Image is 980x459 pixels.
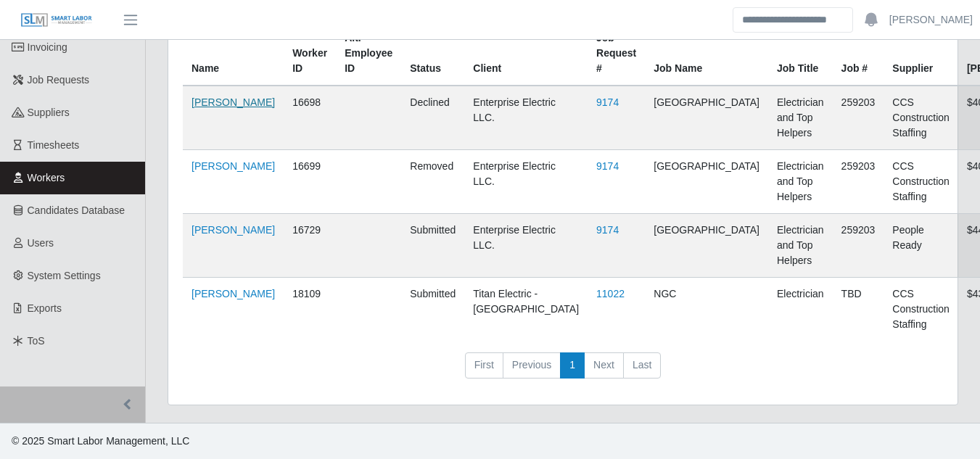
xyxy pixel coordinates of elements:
[645,22,768,86] th: Job Name
[833,214,884,278] td: 259203
[560,352,585,379] a: 1
[284,22,336,86] th: Worker ID
[833,150,884,214] td: 259203
[645,150,768,214] td: [GEOGRAPHIC_DATA]
[28,270,101,281] span: System Settings
[884,150,958,214] td: CCS Construction Staffing
[833,22,884,86] th: Job #
[596,96,619,108] a: 9174
[20,12,93,28] img: SLM Logo
[833,278,884,342] td: TBD
[28,139,80,151] span: Timesheets
[284,150,336,214] td: 16699
[768,150,833,214] td: Electrician and Top Helpers
[596,224,619,236] a: 9174
[645,278,768,342] td: NGC
[884,278,958,342] td: CCS Construction Staffing
[884,22,958,86] th: Supplier
[336,22,401,86] th: Alt. Employee ID
[596,288,625,299] a: 11022
[183,22,284,86] th: Name
[733,7,853,33] input: Search
[28,172,65,183] span: Workers
[596,160,619,172] a: 9174
[768,278,833,342] td: Electrician
[464,150,588,214] td: Enterprise Electric LLC.
[284,278,336,342] td: 18109
[833,86,884,150] td: 259203
[884,214,958,278] td: People Ready
[884,86,958,150] td: CCS Construction Staffing
[464,214,588,278] td: Enterprise Electric LLC.
[284,214,336,278] td: 16729
[464,278,588,342] td: Titan Electric - [GEOGRAPHIC_DATA]
[28,204,125,216] span: Candidates Database
[464,86,588,150] td: Enterprise Electric LLC.
[192,288,275,299] a: [PERSON_NAME]
[768,22,833,86] th: Job Title
[192,224,275,236] a: [PERSON_NAME]
[28,41,67,53] span: Invoicing
[401,278,464,342] td: submitted
[645,214,768,278] td: [GEOGRAPHIC_DATA]
[192,160,275,172] a: [PERSON_NAME]
[28,237,54,249] span: Users
[401,150,464,214] td: removed
[183,352,943,390] nav: pagination
[192,96,275,108] a: [PERSON_NAME]
[464,22,588,86] th: Client
[889,12,973,28] a: [PERSON_NAME]
[28,335,45,347] span: ToS
[588,22,645,86] th: Job Request #
[768,214,833,278] td: Electrician and Top Helpers
[28,302,62,314] span: Exports
[284,86,336,150] td: 16698
[645,86,768,150] td: [GEOGRAPHIC_DATA]
[768,86,833,150] td: Electrician and Top Helpers
[401,22,464,86] th: Status
[401,86,464,150] td: declined
[12,435,189,447] span: © 2025 Smart Labor Management, LLC
[28,107,70,118] span: Suppliers
[401,214,464,278] td: submitted
[28,74,90,86] span: Job Requests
